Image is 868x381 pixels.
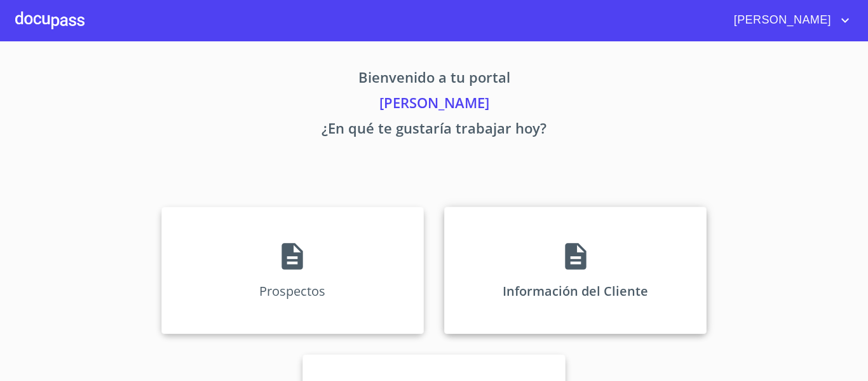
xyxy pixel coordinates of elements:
[43,92,825,118] p: [PERSON_NAME]
[43,67,825,92] p: Bienvenido a tu portal
[259,282,325,300] p: Prospectos
[724,10,853,31] button: account of current user
[43,118,825,143] p: ¿En qué te gustaría trabajar hoy?
[503,282,648,300] p: Información del Cliente
[724,10,837,31] span: [PERSON_NAME]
